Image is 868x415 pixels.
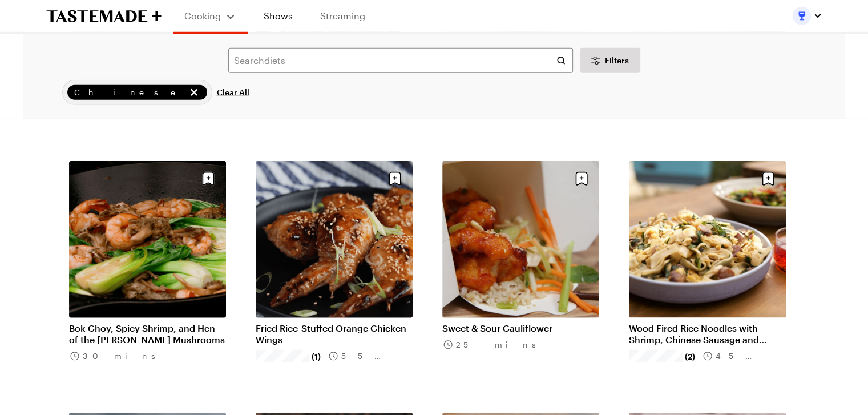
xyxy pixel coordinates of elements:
span: Clear All [217,87,249,98]
button: Cooking [184,5,236,27]
button: remove Chinese [188,86,200,99]
img: Profile picture [793,7,811,25]
button: Save recipe [384,168,406,190]
button: Clear All [217,80,249,105]
a: Sweet & Sour Cauliflower [442,323,599,334]
button: Desktop filters [580,48,640,73]
button: Profile picture [793,7,822,25]
a: Fried Rice-Stuffed Orange Chicken Wings [256,323,413,345]
button: Save recipe [757,168,779,190]
a: To Tastemade Home Page [46,10,162,23]
a: Wood Fired Rice Noodles with Shrimp, Chinese Sausage and Chives [629,323,786,345]
button: Save recipe [571,168,592,190]
span: Cooking [184,10,221,21]
span: Filters [605,55,629,66]
span: Chinese [74,86,185,99]
button: Save recipe [197,168,219,190]
a: Bok Choy, Spicy Shrimp, and Hen of the [PERSON_NAME] Mushrooms [69,323,226,345]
